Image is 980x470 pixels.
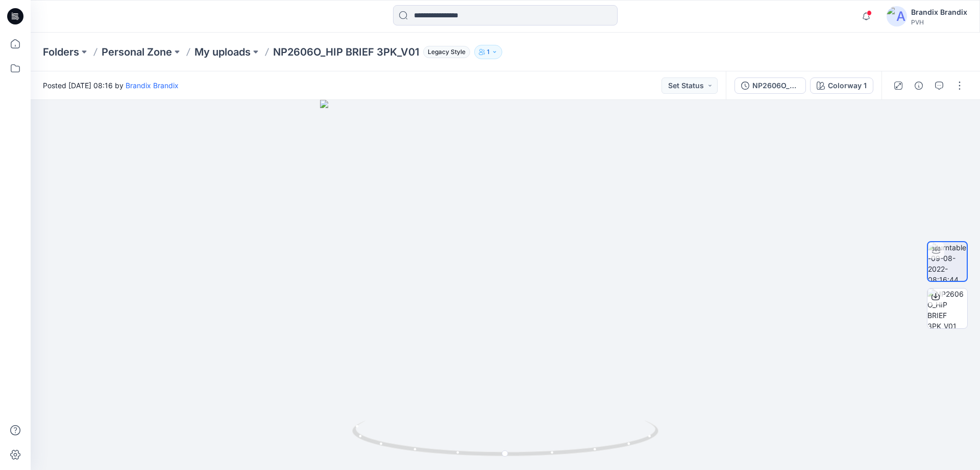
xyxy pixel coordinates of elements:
[752,80,799,91] div: NP2606O_HIP BRIEF 3PK_V01
[43,45,79,59] a: Folders
[126,81,179,90] a: Brandix Brandix
[423,46,470,58] span: Legacy Style
[474,45,502,59] button: 1
[928,242,967,281] img: turntable-09-08-2022-08:16:44
[43,80,179,91] span: Posted [DATE] 08:16 by
[419,45,470,59] button: Legacy Style
[273,45,419,59] p: NP2606O_HIP BRIEF 3PK_V01
[734,77,806,94] button: NP2606O_HIP BRIEF 3PK_V01
[911,18,967,26] div: PVH
[887,6,907,27] img: avatar
[810,77,873,94] button: Colorway 1
[194,45,251,59] a: My uploads
[911,6,967,18] div: Brandix Brandix
[927,289,967,328] img: NP2606O_HIP BRIEF 3PK_V01
[828,80,867,91] div: Colorway 1
[911,77,927,94] button: Details
[487,46,489,58] p: 1
[102,45,172,59] a: Personal Zone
